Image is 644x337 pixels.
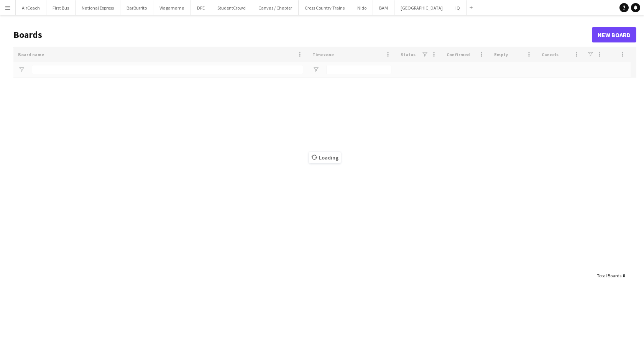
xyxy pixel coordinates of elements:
button: BarBurrito [120,0,153,15]
button: [GEOGRAPHIC_DATA] [394,0,449,15]
span: Total Boards [597,273,621,278]
button: National Express [76,0,120,15]
button: IQ [449,0,467,15]
button: Wagamama [153,0,191,15]
h1: Boards [13,29,592,41]
button: StudentCrowd [211,0,252,15]
button: AirCoach [16,0,46,15]
button: Cross Country Trains [299,0,351,15]
a: New Board [592,27,636,42]
button: First Bus [46,0,76,15]
button: DFE [191,0,211,15]
span: Loading [309,152,341,163]
span: 0 [623,273,625,278]
button: Nido [351,0,373,15]
button: Canvas / Chapter [252,0,299,15]
div: : [597,268,625,283]
button: BAM [373,0,394,15]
